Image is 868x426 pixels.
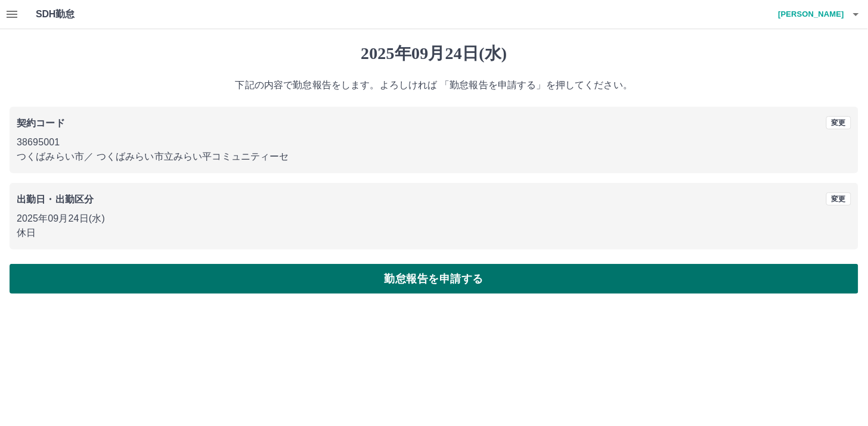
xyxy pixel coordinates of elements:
[10,78,858,92] p: 下記の内容で勤怠報告をします。よろしければ 「勤怠報告を申請する」を押してください。
[17,226,851,240] p: 休日
[17,118,65,128] b: 契約コード
[17,194,94,204] b: 出勤日・出勤区分
[10,264,858,294] button: 勤怠報告を申請する
[17,135,851,150] p: 38695001
[826,192,851,206] button: 変更
[17,212,851,226] p: 2025年09月24日(水)
[10,43,858,64] h1: 2025年09月24日(水)
[17,150,851,164] p: つくばみらい市 ／ つくばみらい市立みらい平コミュニティーセ
[826,116,851,129] button: 変更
